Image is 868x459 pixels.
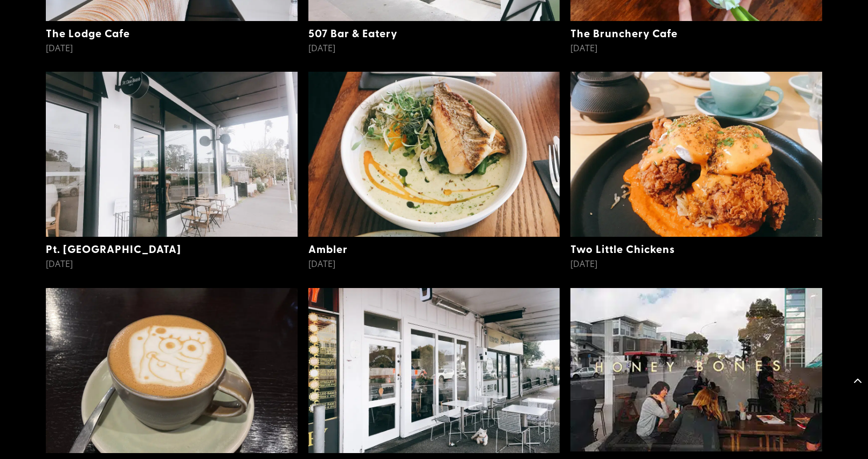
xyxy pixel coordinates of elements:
[46,72,298,237] img: Pt. Chev Beach Cafe
[570,42,597,54] span: [DATE]
[46,258,73,270] span: [DATE]
[308,72,560,237] img: Ambler
[46,241,181,256] a: Pt. [GEOGRAPHIC_DATA]
[308,25,397,40] a: 507 Bar & Eatery
[308,42,335,54] span: [DATE]
[570,241,675,256] a: Two Little Chickens
[46,288,298,453] img: Slow Lane
[46,25,130,40] a: The Lodge Cafe
[46,42,73,54] span: [DATE]
[570,288,822,452] img: Honey Bones
[308,258,335,270] span: [DATE]
[570,72,822,237] img: Two Little Chickens
[308,288,560,453] img: Catroux Cafe
[570,25,678,40] a: The Brunchery Cafe
[308,241,348,256] a: Ambler
[570,258,597,270] span: [DATE]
